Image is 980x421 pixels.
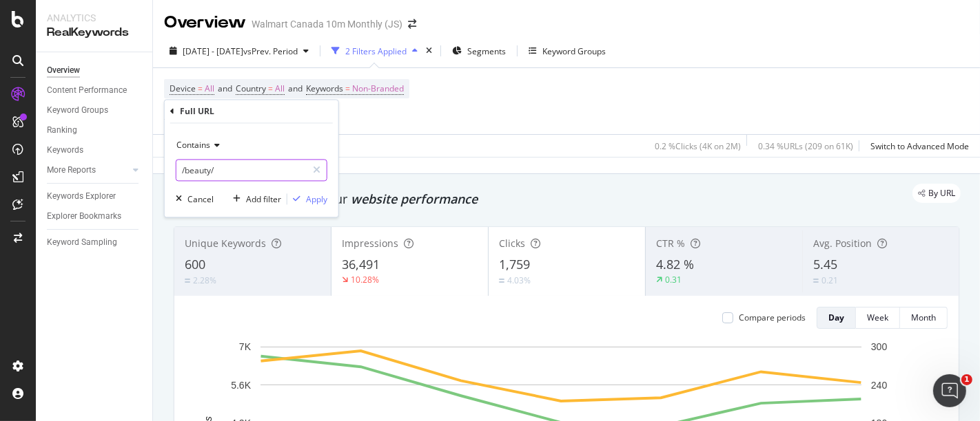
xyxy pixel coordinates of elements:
button: Switch to Advanced Mode [865,135,969,157]
a: Keywords Explorer [47,189,143,204]
span: Avg. Position [813,237,872,250]
div: 10.28% [351,274,379,285]
div: Explorer Bookmarks [47,209,121,224]
span: 1 [961,374,972,385]
div: Walmart Canada 10m Monthly (JS) [252,17,402,31]
button: Month [900,307,948,329]
a: Keyword Sampling [47,235,143,250]
div: times [423,44,435,58]
div: Month [911,312,936,323]
span: Segments [467,45,506,57]
span: 1,759 [499,256,530,272]
img: Equal [185,279,190,283]
div: Week [867,312,888,323]
div: Overview [47,63,80,78]
div: Keyword Groups [542,45,606,57]
a: Overview [47,63,143,78]
a: Keyword Groups [47,103,143,118]
div: Full URL [180,105,214,117]
span: and [218,83,232,94]
div: Keywords [47,143,83,158]
button: Keyword Groups [523,40,611,62]
span: 600 [185,256,205,272]
div: Analytics [47,11,141,25]
button: Apply [287,193,327,206]
span: Keywords [306,83,343,94]
span: vs Prev. Period [243,45,298,57]
button: Week [856,307,900,329]
button: Add filter [227,193,281,206]
button: Day [817,307,856,329]
div: Ranking [47,123,77,138]
span: Country [236,83,266,94]
div: Content Performance [47,83,127,98]
span: Non-Branded [352,79,404,98]
text: 300 [871,341,888,352]
div: Apply [306,193,327,205]
span: Contains [176,140,210,151]
button: [DATE] - [DATE]vsPrev. Period [164,40,314,62]
span: 4.82 % [656,256,694,272]
div: legacy label [912,184,961,203]
a: Keywords [47,143,143,158]
div: Keyword Sampling [47,235,117,250]
text: 240 [871,380,888,391]
button: Cancel [170,193,214,206]
span: Clicks [499,237,525,250]
span: All [205,79,214,98]
div: 0.21 [821,274,838,286]
span: 36,491 [342,256,380,272]
span: 5.45 [813,256,837,272]
div: More Reports [47,163,96,177]
iframe: Intercom live chat [933,374,966,407]
div: Keyword Groups [47,103,108,118]
div: Switch to Advanced Mode [870,140,969,152]
div: 0.34 % URLs ( 209 on 61K ) [758,140,853,152]
span: Device [170,83,196,94]
button: 2 Filters Applied [326,40,423,62]
span: Unique Keywords [185,237,266,250]
div: 2 Filters Applied [345,45,407,57]
a: More Reports [47,163,129,177]
div: Cancel [187,193,214,205]
div: Overview [164,11,246,34]
span: = [268,83,273,94]
div: RealKeywords [47,25,141,41]
img: Equal [499,279,504,283]
span: [DATE] - [DATE] [183,45,243,57]
a: Explorer Bookmarks [47,209,143,224]
text: 5.6K [231,380,251,391]
span: CTR % [656,237,685,250]
text: 7K [239,341,252,352]
button: Segments [447,40,511,62]
span: By URL [928,189,955,197]
span: = [198,83,203,94]
div: Compare periods [739,312,806,323]
div: 0.2 % Clicks ( 4K on 2M ) [655,140,741,152]
div: Day [828,312,844,323]
div: arrow-right-arrow-left [408,19,416,29]
a: Ranking [47,123,143,138]
div: 2.28% [193,274,216,286]
img: Equal [813,279,819,283]
div: Add filter [246,193,281,205]
span: Impressions [342,237,398,250]
a: Content Performance [47,83,143,98]
span: = [345,83,350,94]
div: 4.03% [507,274,531,286]
span: and [288,83,303,94]
div: Keywords Explorer [47,189,116,204]
div: 0.31 [665,274,682,285]
span: All [275,79,285,98]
